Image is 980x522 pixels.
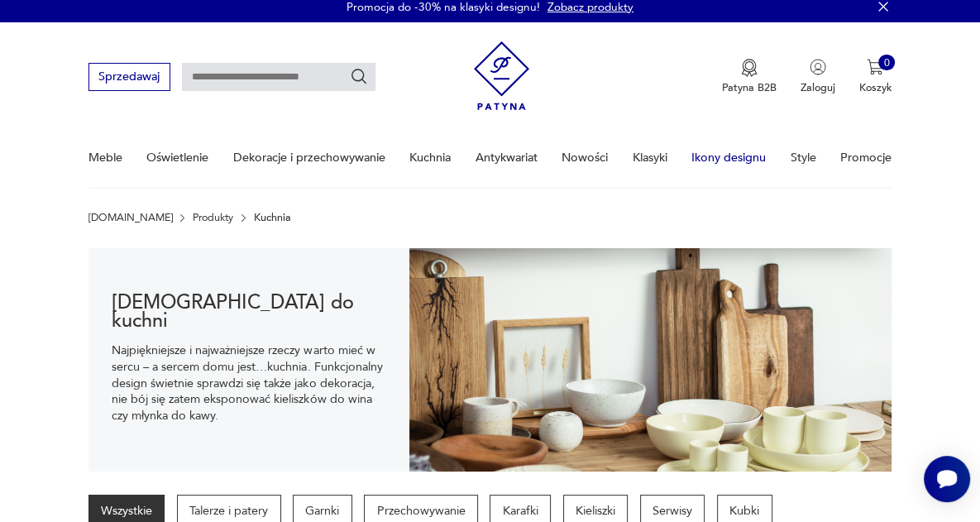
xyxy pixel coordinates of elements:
button: 0Koszyk [858,59,892,95]
a: Ikony designu [691,129,766,186]
a: Promocje [840,129,892,186]
button: Sprzedawaj [88,63,170,90]
div: 0 [878,55,895,71]
a: Antykwariat [476,129,538,186]
a: Oświetlenie [146,129,208,186]
p: Koszyk [858,80,892,95]
img: Ikona medalu [741,59,758,77]
h1: [DEMOGRAPHIC_DATA] do kuchni [112,295,385,330]
a: Produkty [193,212,233,223]
a: Meble [88,129,122,186]
a: [DOMAIN_NAME] [88,212,173,223]
p: Patyna B2B [722,80,777,95]
img: Ikonka użytkownika [810,59,826,75]
p: Najpiękniejsze i najważniejsze rzeczy warto mieć w sercu – a sercem domu jest…kuchnia. Funkcjonal... [112,342,385,424]
p: Kuchnia [254,212,291,223]
a: Sprzedawaj [88,73,170,83]
img: Patyna - sklep z meblami i dekoracjami vintage [474,36,529,116]
a: Style [791,129,816,186]
button: Zaloguj [801,59,835,95]
a: Ikona medaluPatyna B2B [722,59,777,95]
a: Nowości [562,129,608,186]
img: Ikona koszyka [867,59,883,75]
a: Kuchnia [409,129,451,186]
iframe: Smartsupp widget button [924,456,970,502]
a: Klasyki [633,129,667,186]
button: Patyna B2B [722,59,777,95]
p: Zaloguj [801,80,835,95]
img: b2f6bfe4a34d2e674d92badc23dc4074.jpg [409,248,892,472]
button: Szukaj [350,68,368,86]
a: Dekoracje i przechowywanie [233,129,385,186]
